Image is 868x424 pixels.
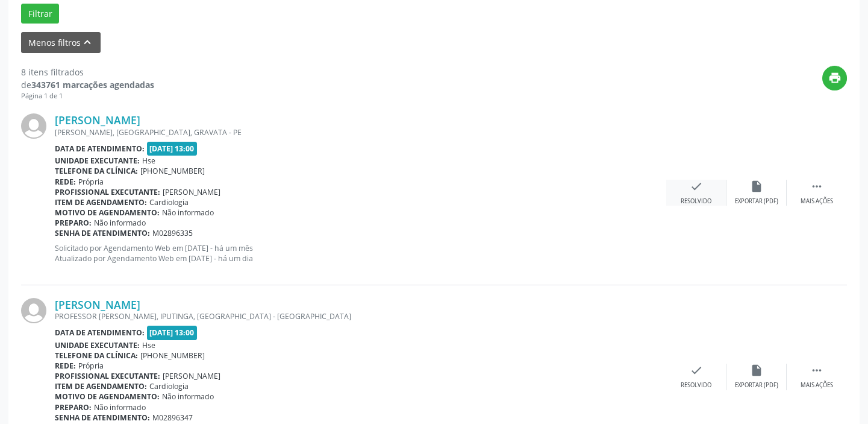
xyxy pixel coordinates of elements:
[690,180,703,193] i: check
[21,113,46,139] img: img
[681,381,711,390] div: Resolvido
[55,361,76,371] b: Rede:
[735,197,778,206] div: Exportar (PDF)
[21,91,154,101] div: Página 1 de 1
[21,78,154,91] div: de
[142,340,155,350] span: Hse
[55,218,92,228] b: Preparo:
[801,197,833,206] div: Mais ações
[55,187,160,197] b: Profissional executante:
[55,166,138,176] b: Telefone da clínica:
[152,413,193,423] span: M02896347
[55,350,138,361] b: Telefone da clínica:
[55,228,150,238] b: Senha de atendimento:
[162,391,214,402] span: Não informado
[810,180,823,193] i: 
[21,298,46,323] img: img
[55,177,76,187] b: Rede:
[735,381,778,390] div: Exportar (PDF)
[31,79,154,90] strong: 343761 marcações agendadas
[810,364,823,377] i: 
[55,113,140,127] a: [PERSON_NAME]
[681,197,711,206] div: Resolvido
[21,4,59,24] button: Filtrar
[152,228,193,238] span: M02896335
[55,311,666,321] div: PROFESSOR [PERSON_NAME], IPUTINGA, [GEOGRAPHIC_DATA] - [GEOGRAPHIC_DATA]
[78,177,104,187] span: Própria
[81,36,94,49] i: keyboard_arrow_up
[149,197,189,207] span: Cardiologia
[140,350,205,361] span: [PHONE_NUMBER]
[750,180,763,193] i: insert_drive_file
[147,326,198,340] span: [DATE] 13:00
[822,66,847,90] button: print
[162,207,214,218] span: Não informado
[78,361,104,371] span: Própria
[55,127,666,138] div: [PERSON_NAME], [GEOGRAPHIC_DATA], GRAVATA - PE
[55,371,160,381] b: Profissional executante:
[55,144,145,154] b: Data de atendimento:
[163,187,220,197] span: [PERSON_NAME]
[801,381,833,390] div: Mais ações
[163,371,220,381] span: [PERSON_NAME]
[94,218,146,228] span: Não informado
[55,340,140,350] b: Unidade executante:
[55,381,147,391] b: Item de agendamento:
[55,298,140,311] a: [PERSON_NAME]
[55,402,92,413] b: Preparo:
[21,32,101,53] button: Menos filtroskeyboard_arrow_up
[55,207,160,218] b: Motivo de agendamento:
[140,166,205,176] span: [PHONE_NUMBER]
[828,71,841,84] i: print
[55,391,160,402] b: Motivo de agendamento:
[149,381,189,391] span: Cardiologia
[55,197,147,207] b: Item de agendamento:
[94,402,146,413] span: Não informado
[55,327,145,338] b: Data de atendimento:
[147,142,198,156] span: [DATE] 13:00
[55,156,140,166] b: Unidade executante:
[55,413,150,423] b: Senha de atendimento:
[750,364,763,377] i: insert_drive_file
[21,66,154,78] div: 8 itens filtrados
[55,243,666,264] p: Solicitado por Agendamento Web em [DATE] - há um mês Atualizado por Agendamento Web em [DATE] - h...
[142,156,155,166] span: Hse
[690,364,703,377] i: check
